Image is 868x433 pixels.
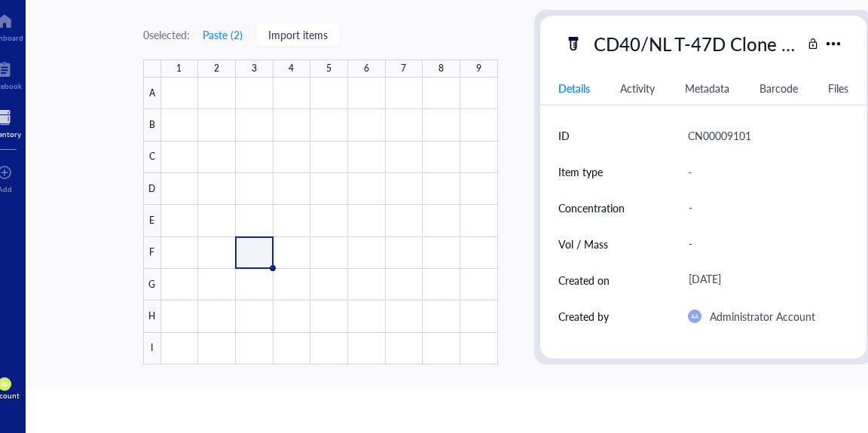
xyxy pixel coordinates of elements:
div: C [143,142,161,173]
div: 4 [289,59,294,78]
div: 3 [252,59,257,78]
div: [DATE] [682,267,843,294]
div: 9 [476,59,481,78]
div: Files [828,80,848,96]
div: Created on [558,272,610,288]
div: CN00009101 [688,127,751,145]
div: - [688,163,692,181]
div: 8 [439,59,444,78]
div: 1 [176,59,182,78]
div: Concentration [558,200,625,216]
div: - [682,228,843,260]
div: D [143,173,161,205]
div: B [143,109,161,141]
span: BG [1,381,8,388]
div: F [143,237,161,269]
button: Import items [255,23,341,47]
div: G [143,269,161,300]
div: 0 selected: [143,26,190,43]
div: Barcode [759,80,798,96]
div: Expires on [558,344,607,361]
div: Vol / Mass [558,236,608,252]
div: A [143,78,161,109]
span: Import items [268,29,328,41]
div: 7 [401,59,406,78]
div: ID [558,127,570,144]
button: Paste (2) [202,23,243,47]
span: AA [691,313,698,320]
div: Details [558,80,590,96]
div: Metadata [685,80,729,96]
div: 5 [326,59,332,78]
div: H [143,300,161,332]
div: - [682,192,843,224]
div: E [143,205,161,236]
div: 6 [364,59,369,78]
div: CD40/NL T-47D Clone 50-58 [587,28,802,59]
div: - [682,339,843,366]
div: 2 [214,59,219,78]
div: I [143,333,161,364]
div: Created by [558,308,609,325]
div: Activity [620,80,655,96]
div: Administrator Account [710,307,815,325]
div: Item type [558,163,603,180]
